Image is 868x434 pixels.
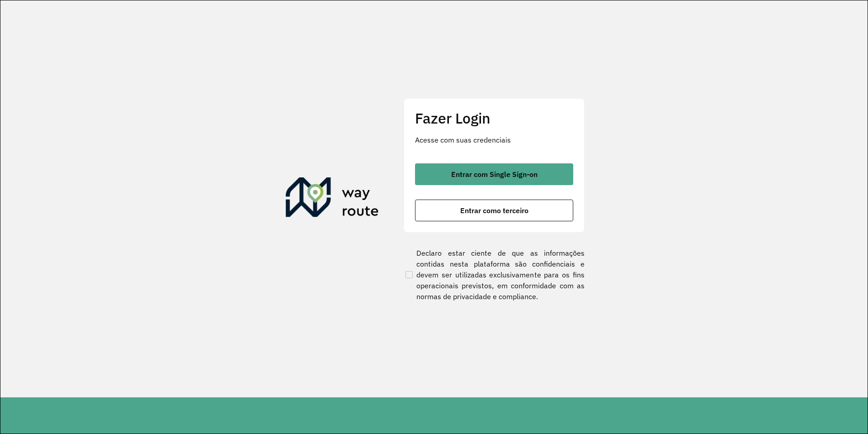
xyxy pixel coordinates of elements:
button: button [415,200,573,221]
label: Declaro estar ciente de que as informações contidas nesta plataforma são confidenciais e devem se... [404,248,585,302]
span: Entrar com Single Sign-on [451,171,538,178]
img: Roteirizador AmbevTech [286,177,379,221]
span: Entrar como terceiro [460,207,528,214]
button: button [415,163,573,185]
p: Acesse com suas credenciais [415,134,573,145]
h2: Fazer Login [415,110,573,127]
